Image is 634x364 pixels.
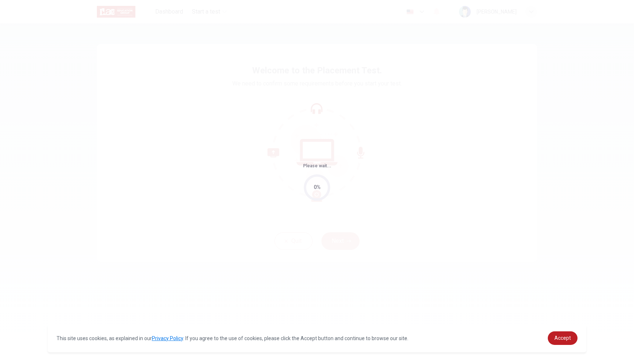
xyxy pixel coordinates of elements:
span: This site uses cookies, as explained in our . If you agree to the use of cookies, please click th... [57,335,408,341]
a: dismiss cookie message [548,331,577,345]
div: cookieconsent [48,324,587,352]
a: Privacy Policy [152,335,183,341]
span: Accept [554,335,571,341]
span: Please wait... [303,163,331,168]
div: 0% [314,183,321,192]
